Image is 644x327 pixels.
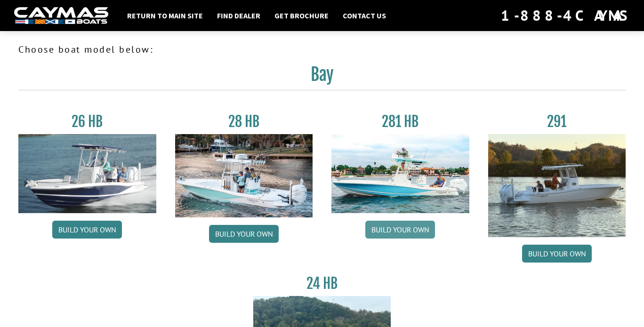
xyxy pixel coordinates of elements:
div: 1-888-4CAYMAS [501,5,630,26]
h3: 26 HB [18,113,156,130]
img: 28-hb-twin.jpg [331,134,469,213]
h2: Bay [18,64,626,90]
a: Build your own [52,221,122,239]
a: Return to main site [122,9,208,22]
a: Build your own [522,245,592,263]
a: Build your own [209,225,279,243]
a: Build your own [365,221,435,239]
img: white-logo-c9c8dbefe5ff5ceceb0f0178aa75bf4bb51f6bca0971e226c86eb53dfe498488.png [14,7,108,24]
h3: 28 HB [175,113,313,130]
a: Contact Us [338,9,391,22]
img: 26_new_photo_resized.jpg [18,134,156,213]
h3: 291 [488,113,626,130]
a: Find Dealer [212,9,265,22]
p: Choose boat model below: [18,42,626,56]
img: 291_Thumbnail.jpg [488,134,626,237]
a: Get Brochure [270,9,333,22]
img: 28_hb_thumbnail_for_caymas_connect.jpg [175,134,313,217]
h3: 24 HB [253,275,391,292]
h3: 281 HB [331,113,469,130]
